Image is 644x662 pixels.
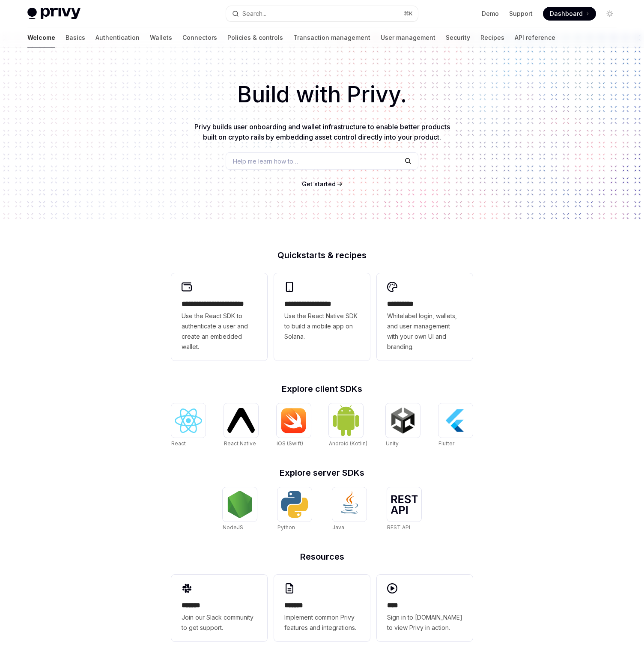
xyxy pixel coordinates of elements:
a: Authentication [95,27,140,48]
span: Flutter [438,440,454,447]
span: Java [332,524,344,531]
a: UnityUnity [386,403,420,448]
span: REST API [387,524,410,531]
span: NodeJS [223,524,243,531]
span: React [171,440,186,447]
span: iOS (Swift) [277,440,303,447]
img: Flutter [442,407,469,434]
a: API reference [515,27,555,48]
a: **** **Implement common Privy features and integrations. [274,575,370,641]
span: Implement common Privy features and integrations. [284,612,360,633]
a: ReactReact [171,403,206,448]
a: Policies & controls [227,27,283,48]
a: User management [381,27,435,48]
h2: Explore client SDKs [171,385,473,393]
span: Join our Slack community to get support. [182,612,257,633]
a: REST APIREST API [387,487,421,532]
button: Open search [226,6,418,21]
a: PythonPython [277,487,312,532]
a: iOS (Swift)iOS (Swift) [277,403,311,448]
span: Android (Kotlin) [329,440,367,447]
span: Python [277,524,295,531]
a: JavaJava [332,487,367,532]
a: FlutterFlutter [438,403,473,448]
a: **** **** **** ***Use the React Native SDK to build a mobile app on Solana. [274,273,370,361]
a: Connectors [182,27,217,48]
img: iOS (Swift) [280,408,307,433]
img: React Native [227,408,255,432]
span: Sign in to [DOMAIN_NAME] to view Privy in action. [387,612,462,633]
a: Welcome [27,27,55,48]
span: Privy builds user onboarding and wallet infrastructure to enable better products built on crypto ... [194,122,450,141]
img: Unity [389,407,417,434]
a: **** **Join our Slack community to get support. [171,575,267,641]
a: React NativeReact Native [224,403,258,448]
a: Wallets [150,27,172,48]
h2: Resources [171,552,473,561]
span: Help me learn how to… [233,157,298,166]
span: Dashboard [550,9,583,18]
img: REST API [391,495,418,514]
span: Unity [386,440,399,447]
img: Python [281,491,308,518]
a: NodeJSNodeJS [223,487,257,532]
a: Dashboard [543,7,596,21]
img: React [175,409,202,433]
img: Java [336,491,363,518]
img: NodeJS [226,491,253,518]
a: Transaction management [293,27,370,48]
button: Toggle dark mode [603,7,617,21]
span: Use the React Native SDK to build a mobile app on Solana. [284,311,360,342]
img: light logo [27,8,80,20]
a: **** *****Whitelabel login, wallets, and user management with your own UI and branding. [377,273,473,361]
span: Get started [302,180,336,188]
a: ****Sign in to [DOMAIN_NAME] to view Privy in action. [377,575,473,641]
a: Android (Kotlin)Android (Kotlin) [329,403,367,448]
a: Security [446,27,470,48]
a: Demo [482,9,499,18]
a: Support [509,9,533,18]
h2: Quickstarts & recipes [171,251,473,259]
span: ⌘ K [404,10,413,17]
a: Basics [66,27,85,48]
div: Search... [242,9,266,19]
a: Recipes [480,27,504,48]
span: Use the React SDK to authenticate a user and create an embedded wallet. [182,311,257,352]
span: React Native [224,440,256,447]
img: Android (Kotlin) [332,404,360,436]
h1: Build with Privy. [14,78,630,111]
span: Whitelabel login, wallets, and user management with your own UI and branding. [387,311,462,352]
h2: Explore server SDKs [171,468,473,477]
a: Get started [302,180,336,188]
